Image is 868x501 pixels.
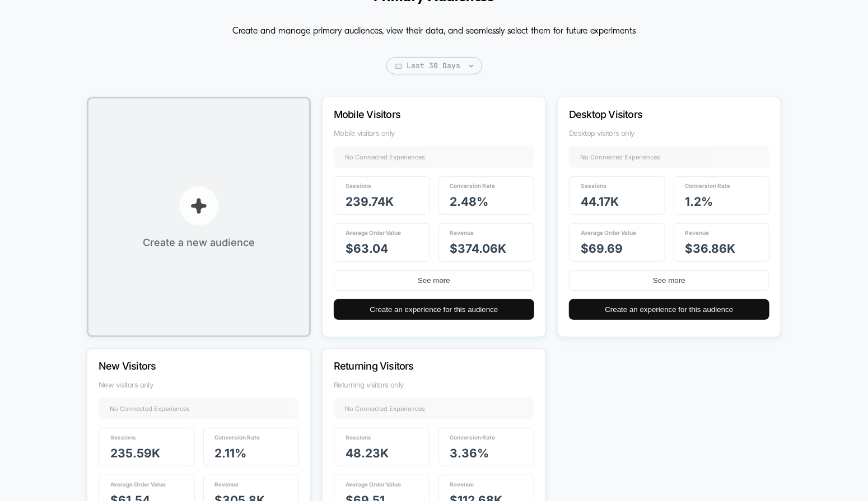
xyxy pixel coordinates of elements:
[334,270,534,291] button: See more
[581,182,606,189] span: Sessions
[346,195,394,209] span: 239.74k
[450,182,496,189] span: Conversion Rate
[215,446,247,460] span: 2.11 %
[450,434,496,441] span: Conversion Rate
[395,63,402,69] img: calendar
[346,446,389,460] span: 48.23k
[232,22,636,40] p: Create and manage primary audiences, view their data, and seamlessly select them for future exper...
[450,446,489,460] span: 3.36 %
[569,299,769,320] button: Create an experience for this audience
[685,229,710,236] span: Revenue
[110,481,166,488] span: Average Order Value
[685,182,731,189] span: Conversion Rate
[569,270,769,291] button: See more
[334,380,534,389] span: Returning visitors only
[450,229,474,236] span: Revenue
[110,446,160,460] span: 235.59k
[581,195,619,209] span: 44.17k
[569,129,769,138] span: Desktop visitors only
[450,242,507,256] span: $ 374.06k
[143,237,255,248] span: Create a new audience
[87,97,311,337] button: plusCreate a new audience
[99,380,299,389] span: New visitors only
[450,195,489,209] span: 2.48 %
[334,108,504,120] p: Mobile Visitors
[346,229,401,236] span: Average Order Value
[386,57,482,74] span: Last 30 Days
[110,434,136,441] span: Sessions
[346,481,401,488] span: Average Order Value
[469,65,473,67] img: end
[190,197,207,214] img: plus
[685,195,713,209] span: 1.2 %
[215,434,260,441] span: Conversion Rate
[346,434,371,441] span: Sessions
[581,242,623,256] span: $ 69.69
[334,360,504,372] p: Returning Visitors
[346,182,371,189] span: Sessions
[99,360,269,372] p: New Visitors
[569,108,739,120] p: Desktop Visitors
[346,242,388,256] span: $ 63.04
[334,129,534,138] span: Mobile visitors only
[450,481,474,488] span: Revenue
[581,229,636,236] span: Average Order Value
[685,242,736,256] span: $ 36.86k
[334,299,534,320] button: Create an experience for this audience
[215,481,239,488] span: Revenue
